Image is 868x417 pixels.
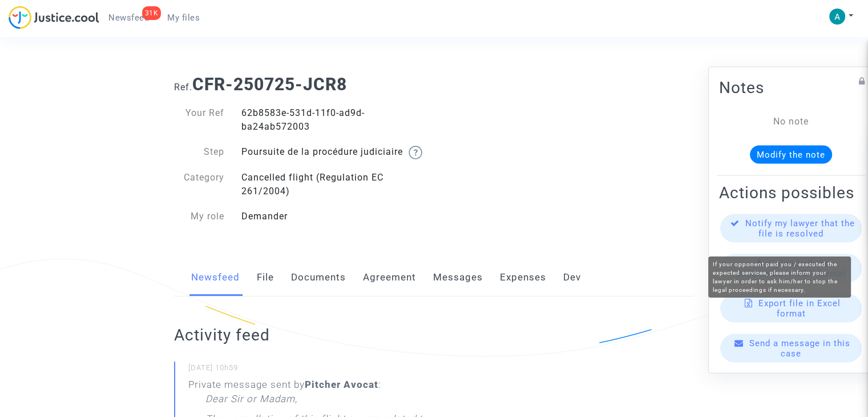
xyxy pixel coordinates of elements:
[174,82,192,93] span: Ref.
[736,115,846,129] div: No note
[158,9,209,26] a: My files
[191,259,240,296] a: Newsfeed
[749,338,850,359] span: Send a message in this case
[758,298,841,319] span: Export file in Excel format
[142,6,162,20] div: 31K
[174,325,486,345] h2: Activity feed
[433,259,483,296] a: Messages
[165,210,233,223] div: My role
[205,392,297,412] p: Dear Sir or Madam,
[305,379,378,390] b: Pitcher Avocat
[165,171,233,198] div: Category
[736,258,846,279] span: Upload all the documents in PDF format
[291,259,346,296] a: Documents
[233,145,434,159] div: Poursuite de la procédure judiciaire
[409,146,422,159] img: help.svg
[719,183,863,203] h2: Actions possibles
[363,259,416,296] a: Agreement
[188,363,486,378] small: [DATE] 10h59
[192,74,347,94] b: CFR-250725-JCR8
[9,6,99,29] img: jc-logo.svg
[165,145,233,159] div: Step
[165,106,233,134] div: Your Ref
[257,259,274,296] a: File
[750,146,832,164] button: Modify the note
[233,106,434,134] div: 62b8583e-531d-11f0-ad9d-ba24ab572003
[99,9,158,26] a: 31KNewsfeed
[233,171,434,198] div: Cancelled flight (Regulation EC 261/2004)
[108,13,149,23] span: Newsfeed
[563,259,581,296] a: Dev
[500,259,546,296] a: Expenses
[829,9,845,25] img: ACg8ocKxEh1roqPwRpg1kojw5Hkh0hlUCvJS7fqe8Gto7GA9q_g7JA=s96-c
[719,78,863,98] h2: Notes
[167,13,200,23] span: My files
[745,218,855,239] span: Notify my lawyer that the file is resolved
[233,210,434,223] div: Demander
